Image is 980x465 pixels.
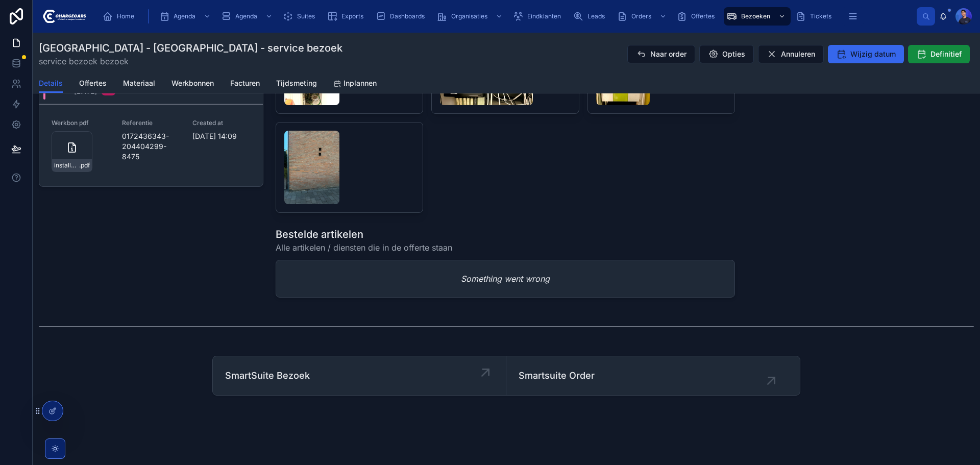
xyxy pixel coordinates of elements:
[225,369,310,383] span: SmartSuite Bezoek
[171,78,214,88] span: Werkbonnen
[192,131,251,141] span: [DATE] 14:09
[79,161,90,169] span: .pdf
[781,49,815,59] span: Annuleren
[793,7,839,26] a: Tickets
[810,12,831,20] span: Tickets
[674,7,722,26] a: Offertes
[333,74,377,94] a: Inplannen
[192,119,251,127] span: Created at
[122,119,180,127] span: Referentie
[230,74,260,94] a: Facturen
[627,45,695,63] button: Naar order
[434,7,508,26] a: Organisaties
[94,5,917,28] div: scrollable content
[324,7,371,26] a: Exports
[174,12,195,20] span: Agenda
[123,74,155,94] a: Materiaal
[156,7,216,26] a: Agenda
[527,12,561,20] span: Eindklanten
[631,12,651,20] span: Orders
[218,7,278,26] a: Agenda
[850,49,896,59] span: Wijzig datum
[390,12,425,20] span: Dashboards
[171,74,214,94] a: Werkbonnen
[39,55,342,67] span: service bezoek bezoek
[276,78,317,88] span: Tijdsmeting
[54,161,79,169] span: installatie-werkbon_0172436343-204404299-8475_undefined-a-a-h-pijnenburg_86c53gqk4
[614,7,672,26] a: Orders
[39,74,63,93] a: Details
[461,273,550,285] em: Something went wrong
[213,356,506,395] a: SmartSuite Bezoek
[52,119,110,127] span: Werkbon pdf
[828,45,904,63] button: Wijzig datum
[280,7,322,26] a: Suites
[41,8,86,25] img: App logo
[230,78,260,88] span: Facturen
[570,7,612,26] a: Leads
[451,12,487,20] span: Organisaties
[699,45,754,63] button: Opties
[284,131,339,204] img: file.jpeg
[235,12,257,20] span: Agenda
[297,12,315,20] span: Suites
[758,45,824,63] button: Annuleren
[276,241,452,254] span: Alle artikelen / diensten die in de offerte staan
[122,131,180,162] span: 0172436343-204404299-8475
[908,45,970,63] button: Definitief
[691,12,715,20] span: Offertes
[100,7,141,26] a: Home
[341,12,363,20] span: Exports
[79,74,107,94] a: Offertes
[373,7,432,26] a: Dashboards
[930,49,962,59] span: Definitief
[344,78,377,88] span: Inplannen
[506,356,800,395] a: Smartsuite Order
[39,41,342,55] h1: [GEOGRAPHIC_DATA] - [GEOGRAPHIC_DATA] - service bezoek
[519,369,595,383] span: Smartsuite Order
[39,78,63,88] span: Details
[587,12,605,20] span: Leads
[724,7,791,26] a: Bezoeken
[722,49,745,59] span: Opties
[117,12,134,20] span: Home
[276,74,317,94] a: Tijdsmeting
[650,49,687,59] span: Naar order
[741,12,770,20] span: Bezoeken
[276,227,452,241] h1: Bestelde artikelen
[510,7,568,26] a: Eindklanten
[123,78,155,88] span: Materiaal
[79,78,107,88] span: Offertes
